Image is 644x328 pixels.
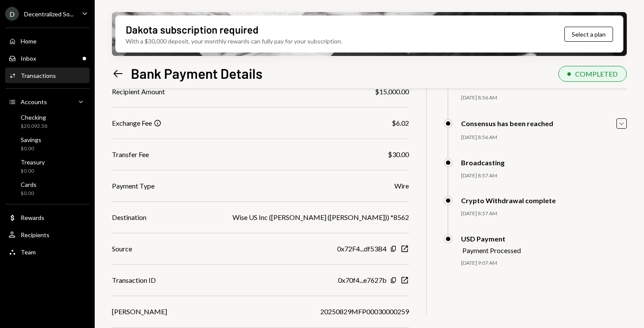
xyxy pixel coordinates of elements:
button: Select a plan [564,27,613,42]
a: Accounts [5,94,90,109]
a: Rewards [5,210,90,225]
h1: Bank Payment Details [131,65,263,82]
div: Home [21,37,37,45]
a: Treasury$0.00 [5,156,90,176]
div: Broadcasting [461,158,505,167]
div: With a $30,000 deposit, your monthly rewards can fully pay for your subscription. [126,37,342,46]
div: Transactions [21,72,56,79]
div: Exchange Fee [112,118,152,128]
div: Recipient Amount [112,87,165,97]
div: $30.00 [388,149,409,160]
div: USD Payment [461,235,521,243]
div: Wise US Inc ([PERSON_NAME] ([PERSON_NAME])) *8562 [232,212,409,223]
a: Checking$20,092.58 [5,111,90,132]
div: 20250829MFP00030000259 [320,306,409,317]
a: Transactions [5,68,90,83]
div: Team [21,248,36,256]
div: Wire [394,181,409,191]
div: Cards [21,181,37,188]
div: Consensus has been reached [461,119,553,127]
div: Transfer Fee [112,149,149,160]
div: Payment Type [112,181,155,191]
div: [DATE] 8:57 AM [461,172,627,179]
div: Inbox [21,55,36,62]
a: Home [5,33,90,49]
div: $6.02 [392,118,409,128]
div: Dakota subscription required [126,22,258,37]
div: COMPLETED [575,70,618,78]
div: $0.00 [21,167,45,175]
div: [DATE] 9:07 AM [461,260,627,267]
div: Destination [112,212,146,223]
div: Transaction ID [112,275,156,285]
div: Decentralized So... [24,10,74,18]
div: $0.00 [21,190,37,197]
a: Cards$0.00 [5,178,90,199]
div: $15,000.00 [375,87,409,97]
div: $0.00 [21,145,41,152]
div: [PERSON_NAME] [112,306,167,317]
a: Inbox [5,50,90,66]
div: [DATE] 8:56 AM [461,94,627,102]
div: Accounts [21,98,47,105]
div: Recipients [21,231,50,238]
div: [DATE] 8:57 AM [461,210,627,217]
div: D [5,7,19,21]
a: Savings$0.00 [5,133,90,154]
div: Source [112,244,132,254]
div: 0x70f4...e7627b [338,275,387,285]
div: Rewards [21,214,44,221]
div: Treasury [21,158,45,166]
div: Checking [21,114,47,121]
a: Team [5,244,90,260]
div: Crypto Withdrawal complete [461,196,556,204]
div: $20,092.58 [21,123,47,130]
a: Recipients [5,227,90,242]
div: Payment Processed [462,246,521,254]
div: 0x72F4...df53B4 [337,244,387,254]
div: Savings [21,136,41,143]
div: [DATE] 8:56 AM [461,134,627,141]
